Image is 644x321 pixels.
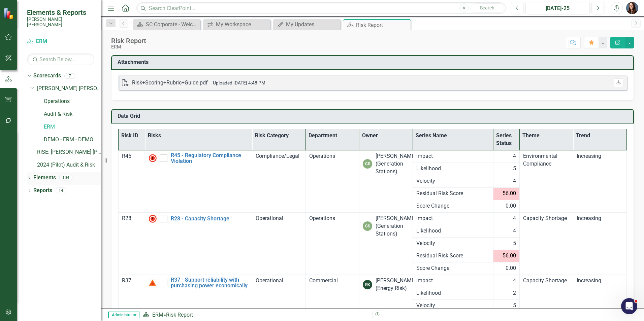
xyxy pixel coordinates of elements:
span: Score Change [416,264,490,272]
td: Double-Click to Edit Right Click for Context Menu [145,212,252,275]
small: Uploaded [DATE] 4:48 PM [213,80,265,85]
div: CS [363,221,372,231]
td: Double-Click to Edit [493,212,520,225]
div: 7 [64,73,75,79]
a: R45 - Regulatory Compliance Violation [171,152,249,164]
div: My Updates [286,20,339,29]
a: RISE: [PERSON_NAME] [PERSON_NAME] Recognizing Innovation, Safety and Excellence [37,148,101,156]
span: Capacity Shortage [523,215,567,221]
td: Double-Click to Edit [413,287,493,299]
span: Residual Risk Score [416,252,490,260]
td: Double-Click to Edit [413,225,493,237]
img: Alert [149,279,157,287]
div: [PERSON_NAME] (Generation Stations) [376,152,416,176]
td: Double-Click to Edit [573,150,627,212]
span: 0.00 [506,264,516,272]
a: SC Corporate - Welcome to ClearPoint [135,20,199,29]
div: » [143,311,367,319]
span: 4 [513,177,516,185]
a: Audit & Risk [44,110,101,118]
span: 4 [513,227,516,235]
td: Double-Click to Edit [413,175,493,187]
a: [PERSON_NAME] [PERSON_NAME] CORPORATE Balanced Scorecard [37,85,101,93]
td: Double-Click to Edit Right Click for Context Menu [145,150,252,212]
span: Likelihood [416,289,490,297]
img: High Alert [149,215,157,223]
td: Double-Click to Edit [359,212,413,275]
div: [PERSON_NAME] (Energy Risk) [376,277,416,292]
span: Capacity Shortage [523,277,567,284]
a: R28 - Capacity Shortage [171,216,249,222]
span: Commercial [309,277,338,284]
span: Velocity [416,302,490,310]
td: Double-Click to Edit [493,225,520,237]
span: Increasing [577,153,601,159]
td: Double-Click to Edit [413,275,493,287]
div: ERM [111,44,146,49]
span: 4 [513,277,516,285]
span: R45 [122,153,131,159]
a: ERM [44,123,101,131]
td: Double-Click to Edit [359,150,413,212]
span: 56.00 [503,252,516,260]
a: 2024 (Pilot) Audit & Risk [37,161,101,169]
a: DEMO - ERM - DEMO [44,136,101,144]
td: Double-Click to Edit [252,212,306,275]
a: Elements [33,174,56,182]
div: [PERSON_NAME] (Generation Stations) [376,215,416,238]
span: 5 [513,240,516,247]
td: Double-Click to Edit [493,163,520,175]
input: Search ClearPoint... [136,2,506,14]
span: Compliance/Legal [256,153,299,159]
td: Double-Click to Edit [493,175,520,187]
td: Double-Click to Edit [119,212,145,275]
span: Increasing [577,215,601,221]
span: 5 [513,165,516,173]
span: 56.00 [503,190,516,198]
div: Risk Report [111,37,146,44]
span: Operations [309,153,335,159]
td: Double-Click to Edit [119,150,145,212]
span: Residual Risk Score [416,190,490,198]
span: 5 [513,302,516,310]
span: Operations [309,215,335,221]
h3: Data Grid [118,113,630,119]
span: Elements & Reports [27,8,94,16]
span: 2 [513,289,516,297]
span: Operational [256,215,283,221]
a: My Workspace [205,20,269,29]
small: [PERSON_NAME] [PERSON_NAME] [27,16,94,28]
div: SC Corporate - Welcome to ClearPoint [146,20,199,29]
div: 14 [56,188,66,193]
a: ERM [27,38,94,45]
span: 0.00 [506,202,516,210]
td: Double-Click to Edit [306,212,359,275]
button: Search [471,3,504,13]
td: Double-Click to Edit [413,212,493,225]
td: Double-Click to Edit [493,237,520,250]
img: Tami Griswold [626,2,638,14]
a: My Updates [275,20,339,29]
a: R37 - Support reliability with purchasing power economically [171,277,249,289]
td: Double-Click to Edit [493,287,520,299]
span: Impact [416,215,490,222]
div: Risk Report [166,312,193,318]
td: Double-Click to Edit [413,237,493,250]
td: Double-Click to Edit [413,163,493,175]
span: Administrator [108,312,139,318]
span: Score Change [416,202,490,210]
td: Double-Click to Edit [493,299,520,312]
span: Operational [256,277,283,284]
span: 4 [513,152,516,160]
span: 4 [513,215,516,222]
input: Search Below... [27,53,94,65]
div: CS [363,159,372,169]
img: ClearPoint Strategy [3,8,15,20]
a: ERM [152,312,163,318]
td: Double-Click to Edit [493,275,520,287]
span: Likelihood [416,227,490,235]
td: Double-Click to Edit [573,212,627,275]
span: Impact [416,277,490,285]
span: Velocity [416,240,490,247]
